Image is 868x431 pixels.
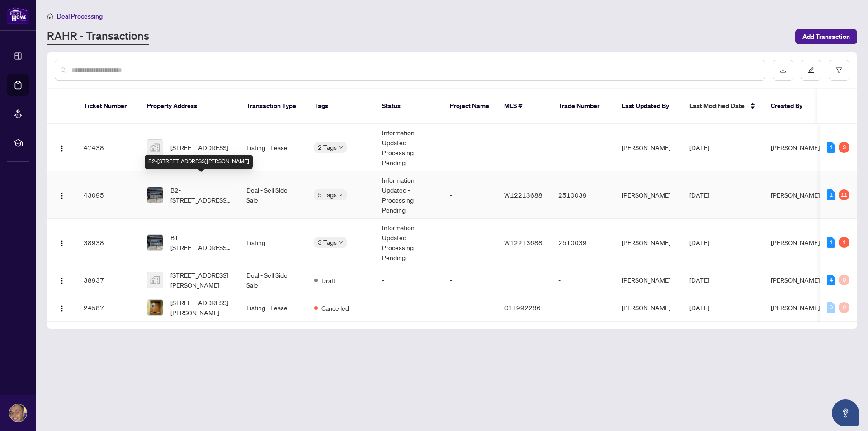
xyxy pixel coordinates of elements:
[689,303,709,312] span: [DATE]
[443,219,497,266] td: -
[375,89,443,124] th: Status
[239,294,307,322] td: Listing - Lease
[614,219,682,266] td: [PERSON_NAME]
[170,142,228,152] span: [STREET_ADDRESS]
[827,237,835,248] div: 1
[827,189,835,200] div: 1
[170,270,232,290] span: [STREET_ADDRESS][PERSON_NAME]
[147,140,163,155] img: thumbnail-img
[58,240,66,247] img: Logo
[147,272,163,288] img: thumbnail-img
[58,277,66,284] img: Logo
[9,404,27,422] img: Profile Icon
[771,143,820,152] span: [PERSON_NAME]
[443,89,497,124] th: Project Name
[443,171,497,219] td: -
[802,29,850,44] span: Add Transaction
[836,67,842,73] span: filter
[375,171,443,219] td: Information Updated - Processing Pending
[832,399,859,426] button: Open asap
[771,191,820,199] span: [PERSON_NAME]
[801,60,821,81] button: edit
[321,303,349,313] span: Cancelled
[829,60,849,81] button: filter
[839,189,849,200] div: 11
[551,294,614,322] td: -
[839,275,849,285] div: 0
[239,89,307,124] th: Transaction Type
[147,235,163,250] img: thumbnail-img
[682,89,764,124] th: Last Modified Date
[318,237,337,247] span: 3 Tags
[614,266,682,294] td: [PERSON_NAME]
[145,155,253,169] div: B2-[STREET_ADDRESS][PERSON_NAME]
[689,101,745,111] span: Last Modified Date
[827,275,835,285] div: 4
[780,67,786,73] span: download
[773,60,793,81] button: download
[443,124,497,171] td: -
[76,219,140,266] td: 38938
[147,187,163,203] img: thumbnail-img
[551,171,614,219] td: 2510039
[57,12,103,20] span: Deal Processing
[839,142,849,153] div: 3
[839,237,849,248] div: 1
[689,238,709,246] span: [DATE]
[76,266,140,294] td: 38937
[771,276,820,284] span: [PERSON_NAME]
[58,305,66,312] img: Logo
[170,298,232,317] span: [STREET_ADDRESS][PERSON_NAME]
[76,171,140,219] td: 43095
[504,303,541,312] span: C11992286
[551,124,614,171] td: -
[808,67,814,73] span: edit
[795,29,857,44] button: Add Transaction
[551,89,614,124] th: Trade Number
[839,302,849,313] div: 0
[827,142,835,153] div: 1
[551,219,614,266] td: 2510039
[76,294,140,322] td: 24587
[58,192,66,199] img: Logo
[55,273,69,287] button: Logo
[76,124,140,171] td: 47438
[764,89,818,124] th: Created By
[147,300,163,315] img: thumbnail-img
[497,89,551,124] th: MLS #
[504,191,542,199] span: W12213688
[614,124,682,171] td: [PERSON_NAME]
[375,124,443,171] td: Information Updated - Processing Pending
[55,188,69,202] button: Logo
[140,89,239,124] th: Property Address
[239,219,307,266] td: Listing
[55,300,69,315] button: Logo
[689,191,709,199] span: [DATE]
[239,124,307,171] td: Listing - Lease
[7,7,29,24] img: logo
[307,89,375,124] th: Tags
[239,266,307,294] td: Deal - Sell Side Sale
[76,89,140,124] th: Ticket Number
[771,303,820,312] span: [PERSON_NAME]
[614,171,682,219] td: [PERSON_NAME]
[47,28,149,45] a: RAHR - Transactions
[318,142,337,152] span: 2 Tags
[55,140,69,155] button: Logo
[375,294,443,322] td: -
[170,232,232,252] span: B1-[STREET_ADDRESS][PERSON_NAME]
[443,266,497,294] td: -
[55,235,69,250] button: Logo
[504,238,542,246] span: W12213688
[689,143,709,152] span: [DATE]
[239,171,307,219] td: Deal - Sell Side Sale
[614,294,682,322] td: [PERSON_NAME]
[318,189,337,200] span: 5 Tags
[689,276,709,284] span: [DATE]
[170,185,232,205] span: B2-[STREET_ADDRESS][PERSON_NAME]
[827,302,835,313] div: 0
[339,240,343,245] span: down
[339,193,343,197] span: down
[551,266,614,294] td: -
[321,275,335,285] span: Draft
